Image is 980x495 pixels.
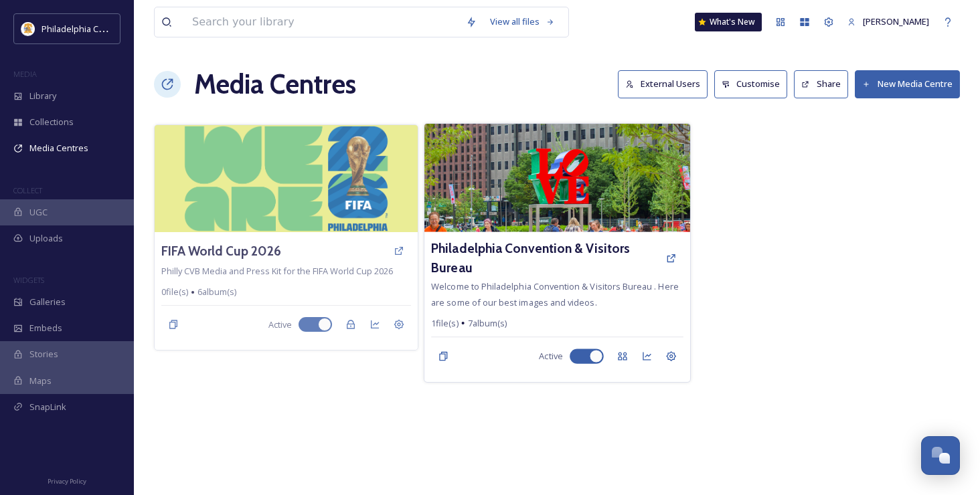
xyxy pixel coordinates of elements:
[161,286,188,298] span: 0 file(s)
[29,206,48,219] span: UGC
[29,401,66,413] span: SnapLink
[13,185,42,195] span: COLLECT
[13,69,37,79] span: MEDIA
[714,70,795,98] a: Customise
[618,70,708,98] button: External Users
[794,70,848,98] button: Share
[155,125,418,232] img: D4YXMIEECFB7RCQ7T7VBUDHAOE.jpg
[467,317,507,330] span: 7 album(s)
[48,477,86,486] span: Privacy Policy
[268,318,292,331] span: Active
[185,7,459,37] input: Search your library
[863,15,929,27] span: [PERSON_NAME]
[921,436,960,475] button: Open Chat
[539,350,562,363] span: Active
[29,348,58,361] span: Stories
[42,22,211,35] span: Philadelphia Convention & Visitors Bureau
[841,9,936,35] a: [PERSON_NAME]
[48,472,86,488] a: Privacy Policy
[29,142,88,155] span: Media Centres
[29,90,56,102] span: Library
[194,64,356,104] h1: Media Centres
[29,232,63,245] span: Uploads
[21,22,35,35] img: download.jpeg
[161,241,281,261] a: FIFA World Cup 2026
[431,317,458,330] span: 1 file(s)
[618,70,714,98] a: External Users
[714,70,788,98] button: Customise
[424,124,690,232] img: LOVEPark_C_Smyth_03_1200x900.jpg
[29,116,74,128] span: Collections
[29,322,62,334] span: Embeds
[855,70,960,98] button: New Media Centre
[431,239,659,278] a: Philadelphia Convention & Visitors Bureau
[695,13,762,31] a: What's New
[483,9,562,35] a: View all files
[13,275,44,285] span: WIDGETS
[29,296,66,308] span: Galleries
[431,280,679,308] span: Welcome to Philadelphia Convention & Visitors Bureau . Here are some of our best images and videos.
[161,265,393,277] span: Philly CVB Media and Press Kit for the FIFA World Cup 2026
[29,375,52,387] span: Maps
[197,286,236,298] span: 6 album(s)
